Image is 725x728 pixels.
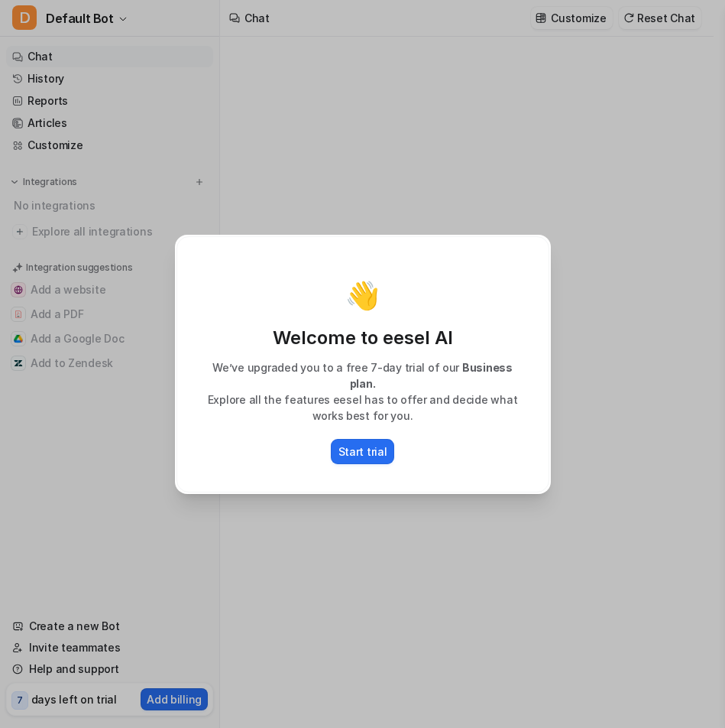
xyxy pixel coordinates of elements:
p: Welcome to eesel AI [193,326,533,350]
p: Explore all the features eesel has to offer and decide what works best for you. [193,392,533,424]
p: Start trial [338,444,387,460]
button: Start trial [331,439,395,464]
p: We’ve upgraded you to a free 7-day trial of our [193,359,533,392]
p: 👋 [345,280,380,310]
